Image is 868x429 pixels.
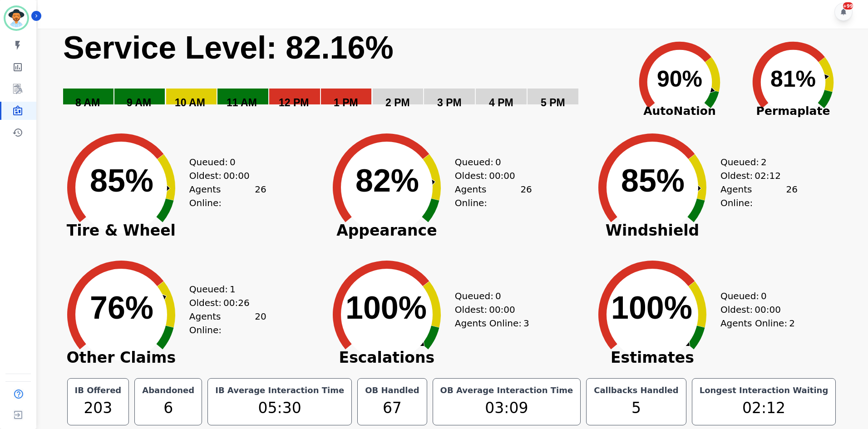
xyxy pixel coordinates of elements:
[189,155,257,169] div: Queued:
[279,97,309,108] text: 12 PM
[495,289,501,303] span: 0
[189,296,257,310] div: Oldest:
[755,169,781,182] span: 02:12
[698,384,830,397] div: Longest Interaction Waiting
[63,30,394,65] text: Service Level: 82.16%
[255,182,266,210] span: 26
[189,310,266,337] div: Agents Online:
[720,169,789,182] div: Oldest:
[455,155,523,169] div: Queued:
[355,163,419,198] text: 82%
[621,163,685,198] text: 85%
[189,182,266,210] div: Agents Online:
[334,97,358,108] text: 1 PM
[455,169,523,182] div: Oldest:
[584,353,720,362] span: Estimates
[520,182,532,210] span: 26
[698,397,830,419] div: 02:12
[53,353,189,362] span: Other Claims
[255,310,266,337] span: 20
[53,226,189,235] span: Tire & Wheel
[657,66,702,92] text: 90%
[62,29,621,122] svg: Service Level: 0%
[73,397,123,419] div: 203
[363,384,421,397] div: OB Handled
[755,303,781,316] span: 00:00
[319,353,455,362] span: Escalations
[213,384,346,397] div: IB Average Interaction Time
[786,182,797,210] span: 26
[90,290,153,325] text: 76%
[127,97,151,108] text: 9 AM
[843,2,853,10] div: +99
[439,397,575,419] div: 03:09
[140,384,196,397] div: Abandoned
[140,397,196,419] div: 6
[75,97,100,108] text: 8 AM
[189,282,257,296] div: Queued:
[363,397,421,419] div: 67
[592,384,681,397] div: Callbacks Handled
[611,290,692,325] text: 100%
[73,384,123,397] div: IB Offered
[720,316,798,330] div: Agents Online:
[319,226,455,235] span: Appearance
[761,289,767,303] span: 0
[223,169,250,182] span: 00:00
[439,384,575,397] div: OB Average Interaction Time
[623,103,736,120] span: AutoNation
[761,155,767,169] span: 2
[230,155,236,169] span: 0
[213,397,346,419] div: 05:30
[455,303,523,316] div: Oldest:
[455,289,523,303] div: Queued:
[385,97,410,108] text: 2 PM
[720,155,789,169] div: Queued:
[223,296,250,310] span: 00:26
[227,97,257,108] text: 11 AM
[720,303,789,316] div: Oldest:
[720,182,798,210] div: Agents Online:
[345,290,427,325] text: 100%
[592,397,681,419] div: 5
[584,226,720,235] span: Windshield
[770,66,816,92] text: 81%
[495,155,501,169] span: 0
[736,103,850,120] span: Permaplate
[541,97,565,108] text: 5 PM
[455,182,532,210] div: Agents Online:
[5,7,27,29] img: Bordered avatar
[437,97,462,108] text: 3 PM
[455,316,532,330] div: Agents Online:
[720,289,789,303] div: Queued:
[189,169,257,182] div: Oldest:
[175,97,205,108] text: 10 AM
[90,163,153,198] text: 85%
[523,316,529,330] span: 3
[489,303,515,316] span: 00:00
[489,97,513,108] text: 4 PM
[489,169,515,182] span: 00:00
[789,316,795,330] span: 2
[230,282,236,296] span: 1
